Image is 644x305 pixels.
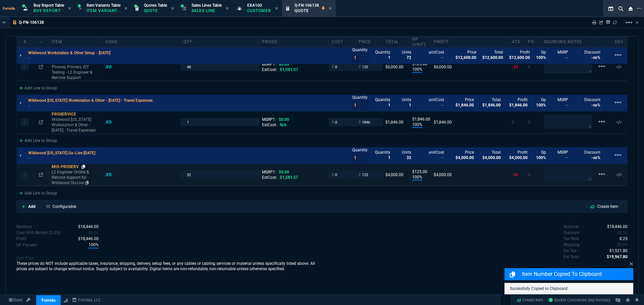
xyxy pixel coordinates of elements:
div: /ED [105,120,118,125]
p: spec.value [72,224,99,230]
span: Item Variants Table [87,3,120,8]
span: $1,581.57 [280,67,298,72]
span: Cost With Burden (5.5%) [88,230,99,235]
div: EstCost: [262,67,326,72]
span: Buy Report Table [34,3,64,8]
div: Sourcing Notes [541,39,595,45]
a: msbcCompanyName [70,297,103,303]
span: 19967.795 [607,254,628,259]
div: MSRP1: [262,169,326,175]
div: MSRP1: [262,117,326,122]
div: dev [611,39,627,45]
a: API TOKEN [24,297,32,303]
div: Add Line to Group [17,186,60,199]
span: 1521.795 [609,248,628,253]
span: $ [359,64,361,70]
span: $ [332,64,334,70]
p: undefined [563,236,579,242]
p: spec.value [72,236,99,242]
span: $ [332,172,334,177]
span: -32 [512,172,518,177]
mat-icon: Example home icon [598,170,606,178]
p: Quantity [352,47,368,53]
span: 0 [528,65,530,69]
p: Revenue [16,224,32,230]
p: spec.value [613,236,628,242]
nx-icon: Split Panels [606,5,616,13]
div: # [17,39,33,45]
div: $4,000.00 [385,172,407,177]
div: EstCost: [262,122,326,128]
span: -32 [512,65,518,69]
nx-icon: Close Tab [68,6,71,11]
p: With Burden (5.5%) [16,242,37,248]
div: $6,000.00 [385,64,407,70]
span: 8.25 [620,236,628,241]
span: Q-FN-106138 [294,3,319,8]
p: -- [28,103,157,108]
p: spec.value [601,224,628,230]
span: N/A [280,123,286,127]
p: Q-FN-106138 [19,20,44,25]
p: 100% [412,122,422,128]
span: EXA100 [247,3,262,8]
div: cond [103,39,181,45]
span: 0 [512,120,514,125]
p: Add [28,204,36,210]
div: $6,000.00 [434,64,506,70]
p: Sucessfully Copied to Clipboard [510,286,628,292]
nx-icon: Open In Opposite Panel [39,120,43,125]
span: With Burden (5.5%) [89,242,99,248]
mat-icon: Example home icon [598,118,606,126]
mat-icon: Example home icon [625,18,633,26]
div: cost [329,39,356,45]
p: 1 [23,120,26,125]
div: $4,000.00 [434,172,506,177]
span: $0.00 [279,170,289,174]
nx-icon: Back to Table [3,20,6,25]
p: With Burden (5.5%) [16,236,26,242]
p: 1 [23,172,26,177]
nx-icon: Close Tab [124,6,127,11]
p: Quantity [352,147,368,153]
span: 0 [617,242,628,247]
span: 0 [617,230,628,235]
nx-icon: Close Tab [329,6,332,11]
div: PROSERVICE [52,111,100,117]
span: $ [359,172,361,177]
p: spec.value [82,230,99,236]
span: Revenue [78,224,99,229]
span: Socket Connected (erp-fornida) [549,298,610,302]
nx-icon: Open In Opposite Panel [39,172,43,177]
p: $125.00 [412,169,428,174]
a: Create Item [585,202,624,211]
p: Sales Line [192,8,222,13]
div: Total [383,39,410,45]
nx-icon: Close Workbench [626,5,635,13]
span: $0.00 [279,117,289,122]
mat-icon: Example home icon [614,98,622,106]
span: 18446 [607,224,628,229]
a: Create Item [514,295,546,305]
p: spec.value [611,230,628,236]
mat-icon: Example home icon [598,62,606,70]
p: 2 [23,64,26,70]
p: Wildwood [US_STATE] Go-Live [DATE] [28,150,95,156]
p: 100% [412,174,422,180]
mat-icon: Example home icon [614,51,622,59]
p: spec.value [611,242,628,248]
p: Wildwood [US_STATE] Workstation & Other - [DATE] - Travel Expenses [52,117,100,133]
p: undefined [563,248,577,254]
div: prices [259,39,329,45]
div: ATS [509,39,525,45]
p: undefined [563,230,580,236]
p: -- [28,56,114,61]
span: $ [359,120,361,125]
a: Global State [7,297,24,303]
p: spec.value [82,242,99,248]
div: GP (unit) [410,36,431,47]
div: MSRP1: [262,62,326,67]
div: Add Line to Group [17,134,60,146]
span: 0 [528,172,530,177]
p: -- [28,156,99,161]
